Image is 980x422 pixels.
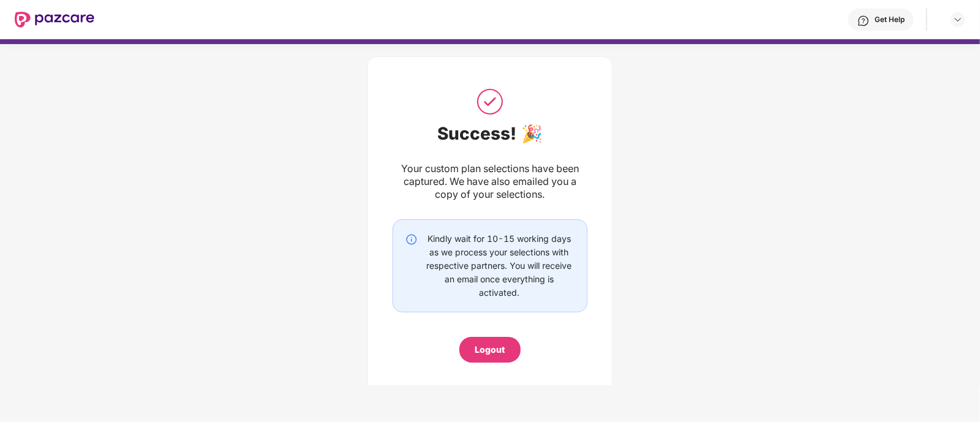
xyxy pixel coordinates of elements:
[15,12,94,28] img: New Pazcare Logo
[875,15,905,24] div: Get Help
[953,15,963,24] img: svg+xml;base64,PHN2ZyBpZD0iRHJvcGRvd24tMzJ4MzIiIHhtbG5zPSJodHRwOi8vd3d3LnczLm9yZy8yMDAwL3N2ZyIgd2...
[392,162,588,201] div: Your custom plan selections have been captured. We have also emailed you a copy of your selections.
[405,233,418,246] img: svg+xml;base64,PHN2ZyBpZD0iSW5mby0yMHgyMCIgeG1sbnM9Imh0dHA6Ly93d3cudzMub3JnLzIwMDAvc3ZnIiB3aWR0aD...
[392,123,588,144] div: Success! 🎉
[857,15,870,27] img: svg+xml;base64,PHN2ZyBpZD0iSGVscC0zMngzMiIgeG1sbnM9Imh0dHA6Ly93d3cudzMub3JnLzIwMDAvc3ZnIiB3aWR0aD...
[424,232,575,300] div: Kindly wait for 10-15 working days as we process your selections with respective partners. You wi...
[475,86,505,117] img: svg+xml;base64,PHN2ZyB3aWR0aD0iNTAiIGhlaWdodD0iNTAiIHZpZXdCb3g9IjAgMCA1MCA1MCIgZmlsbD0ibm9uZSIgeG...
[475,343,505,356] div: Logout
